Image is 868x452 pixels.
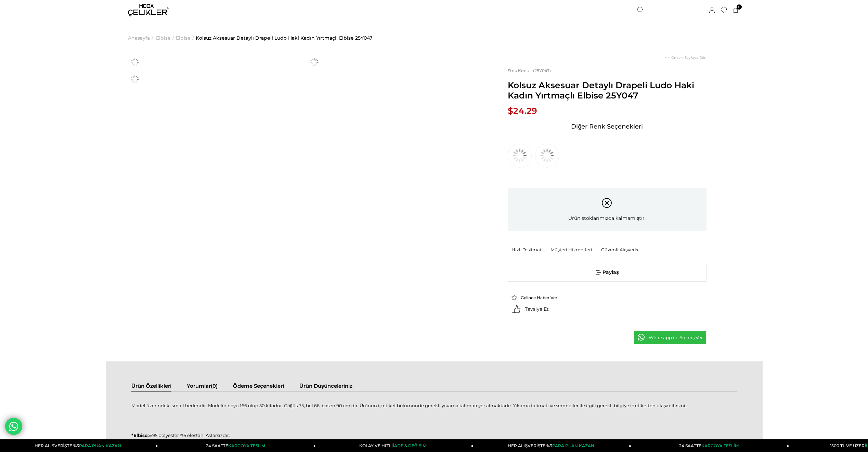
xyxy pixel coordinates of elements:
[601,247,643,253] div: Güvenli Alışveriş
[597,250,598,250] img: blank.png
[508,106,537,116] span: $24.29
[158,439,315,452] a: 24 SAATTEKARGOYA TESLİM
[393,443,427,448] span: İADE & DEĞİŞİM!
[511,294,571,301] a: Gelince Haber Ver
[156,21,171,55] a: Elbise
[508,263,707,281] span: Paylaş
[508,68,533,73] span: Stok Kodu
[737,4,742,10] span: 0
[474,439,631,452] a: HER ALIŞVERİŞTE %3PARA PUAN KAZAN
[131,433,148,438] strong: *Elbise,
[187,383,211,389] span: Yorumlar
[176,21,196,55] li: >
[128,4,169,16] img: logo
[131,383,171,391] a: Ürün Özellikleri
[299,383,352,391] a: Ürün Düşünceleriniz
[701,443,738,448] span: KARGOYA TESLİM
[196,21,372,55] a: Kolsuz Aksesuar Detaylı Drapeli Ludo Haki Kadın Yırtmaçlı Elbise 25Y047
[316,439,474,452] a: KOLAY VE HIZLIİADE & DEĞİŞİM!
[128,21,150,55] a: Anasayfa
[508,80,707,101] span: Kolsuz Aksesuar Detaylı Drapeli Ludo Haki Kadın Yırtmaçlı Elbise 25Y047
[521,295,557,300] span: Gelince Haber Ver
[176,21,191,55] a: Elbise
[308,55,321,69] img: Ludo elbise 25Y047
[508,68,551,73] span: (25Y047)
[211,383,218,389] span: (0)
[128,55,142,69] img: Ludo elbise 25Y047
[508,188,707,231] div: Ürün stoklarımızda kalmamıştır.
[508,144,532,168] img: Kolsuz Aksesuar Detaylı Drapeli Ludo Kahve Kadın Yırtmaçlı Elbise 25Y047
[156,21,176,55] li: >
[511,247,547,253] div: Hızlı Teslimat
[128,21,155,55] li: >
[547,250,547,250] img: blank.png
[233,383,284,391] a: Ödeme Seçenekleri
[631,439,789,452] a: 24 SAATTEKARGOYA TESLİM
[535,144,559,168] img: Kolsuz Aksesuar Detaylı Drapeli Ludo Siyah Kadın Yırtmaçlı Elbise 25Y047
[733,8,738,13] a: 0
[228,443,265,448] span: KARGOYA TESLİM
[131,403,737,408] p: Model üzerindeki small bedendir. Modelin boyu 166 olup 50 kilodur. Göğüs 75, bel 66. basen 90 cm'...
[187,383,218,391] a: Yorumlar(0)
[131,433,737,438] p: %95 polyester %5 elestan. Astarsızdır.
[128,72,142,86] img: Ludo elbise 25Y047
[525,306,549,312] span: Tavsiye Et
[552,443,594,448] span: PARA PUAN KAZAN
[550,247,598,253] div: Müşteri Hizmetleri
[571,121,643,132] span: Diğer Renk Seçenekleri
[79,443,121,448] span: PARA PUAN KAZAN
[634,331,707,344] a: Whatsapp ile Sipariş Ver
[665,55,707,60] a: < < Önceki Sayfaya Dön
